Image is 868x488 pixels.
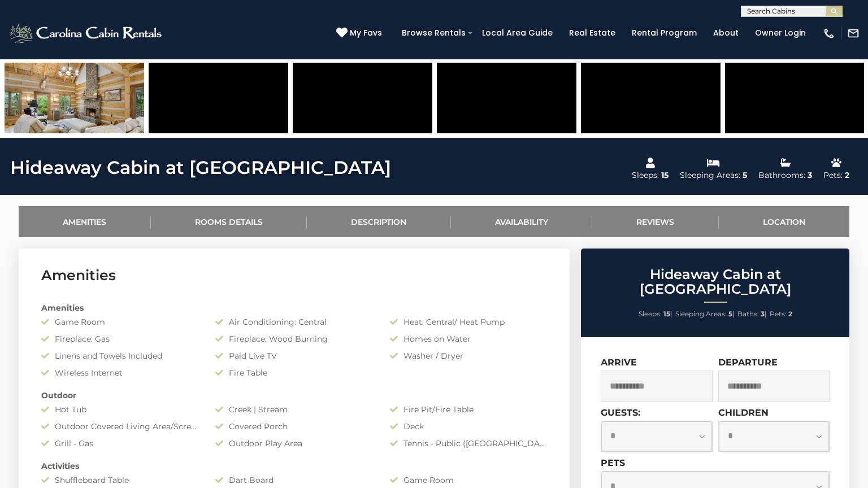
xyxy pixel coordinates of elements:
[601,357,637,368] label: Arrive
[708,24,744,42] a: About
[8,22,165,45] img: White-1-2.png
[563,24,621,42] a: Real Estate
[33,390,555,401] div: Outdoor
[350,27,382,39] span: My Favs
[770,310,787,318] span: Pets:
[33,438,207,449] div: Grill - Gas
[451,206,593,237] a: Availability
[847,27,860,40] img: mail-regular-white.png
[207,438,381,449] div: Outdoor Play Area
[626,24,702,42] a: Rental Program
[718,357,778,368] label: Departure
[33,460,555,472] div: Activities
[761,310,765,318] strong: 3
[33,474,207,486] div: Shuffleboard Table
[823,27,835,40] img: phone-regular-white.png
[725,63,865,133] img: 166781096
[675,310,727,318] span: Sleeping Areas:
[749,24,811,42] a: Owner Login
[639,307,672,321] li: |
[33,350,207,361] div: Linens and Towels Included
[476,24,558,42] a: Local Area Guide
[719,206,850,237] a: Location
[663,310,670,318] strong: 15
[381,421,555,432] div: Deck
[207,316,381,328] div: Air Conditioning: Central
[5,63,144,133] img: 166781095
[381,404,555,415] div: Fire Pit/Fire Table
[33,421,207,432] div: Outdoor Covered Living Area/Screened Porch
[41,265,547,285] h3: Amenities
[207,367,381,378] div: Fire Table
[601,457,625,468] label: Pets
[788,310,792,318] strong: 2
[33,404,207,415] div: Hot Tub
[33,367,207,378] div: Wireless Internet
[675,307,735,321] li: |
[336,27,385,40] a: My Favs
[601,407,640,418] label: Guests:
[293,63,432,133] img: 166781140
[33,302,555,313] div: Amenities
[718,407,769,418] label: Children
[33,333,207,345] div: Fireplace: Gas
[584,267,847,297] h2: Hideaway Cabin at [GEOGRAPHIC_DATA]
[207,404,381,415] div: Creek | Stream
[728,310,732,318] strong: 5
[33,316,207,328] div: Game Room
[207,421,381,432] div: Covered Porch
[437,63,576,133] img: 166781112
[207,350,381,361] div: Paid Live TV
[149,63,288,133] img: 166781121
[207,474,381,486] div: Dart Board
[19,206,151,237] a: Amenities
[592,206,719,237] a: Reviews
[207,333,381,345] div: Fireplace: Wood Burning
[737,310,759,318] span: Baths:
[307,206,451,237] a: Description
[381,438,555,449] div: Tennis - Public ([GEOGRAPHIC_DATA])
[151,206,307,237] a: Rooms Details
[381,316,555,328] div: Heat: Central/ Heat Pump
[381,350,555,361] div: Washer / Dryer
[381,474,555,486] div: Game Room
[396,24,471,42] a: Browse Rentals
[381,333,555,345] div: Homes on Water
[639,310,662,318] span: Sleeps:
[581,63,721,133] img: 166781120
[737,307,767,321] li: |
